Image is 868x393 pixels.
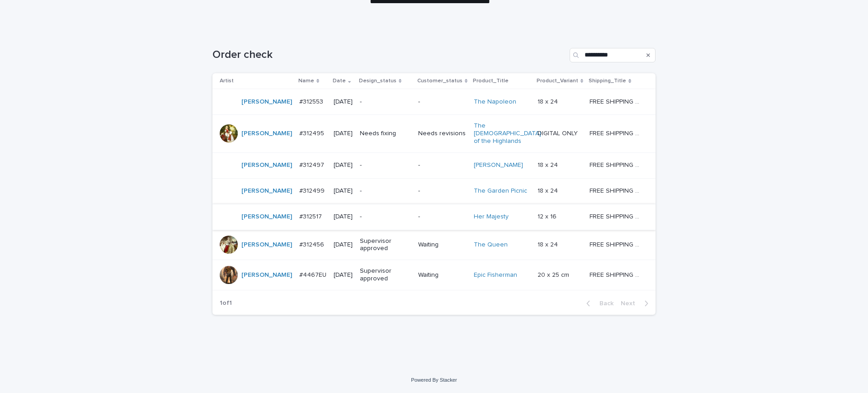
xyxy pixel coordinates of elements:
a: [PERSON_NAME] [241,241,292,249]
input: Search [570,48,656,62]
p: Product_Title [473,76,509,86]
p: Waiting [418,241,467,249]
a: Powered By Stacker [411,377,457,383]
a: The [DEMOGRAPHIC_DATA] of the Highlands [474,122,541,145]
p: - [418,98,467,106]
p: Shipping_Title [589,76,626,86]
a: Epic Fisherman [474,271,517,279]
p: Name [298,76,314,86]
p: - [360,187,411,195]
p: [DATE] [334,241,353,249]
a: [PERSON_NAME] [241,271,292,279]
p: #312499 [299,185,326,195]
p: 1 of 1 [212,292,239,314]
a: Her Majesty [474,213,509,221]
p: - [418,213,467,221]
p: FREE SHIPPING - preview in 1-2 business days, after your approval delivery will take 6-10 busines... [590,270,643,279]
p: [DATE] [334,213,353,221]
p: 12 x 16 [538,211,558,221]
a: The Queen [474,241,508,249]
button: Next [617,299,656,308]
p: 18 x 24 [538,160,560,169]
p: Needs fixing [360,130,411,137]
a: [PERSON_NAME] [241,161,292,169]
p: #312495 [299,128,326,137]
p: Supervisor approved [360,237,411,253]
tr: [PERSON_NAME] #312497#312497 [DATE]--[PERSON_NAME] 18 x 2418 x 24 FREE SHIPPING - preview in 1-2 ... [212,152,656,178]
p: #312553 [299,96,325,106]
p: Design_status [359,76,396,86]
p: 18 x 24 [538,185,560,195]
span: Next [621,300,641,307]
p: FREE SHIPPING - preview in 1-2 business days, after your approval delivery will take 5-10 b.d. [590,160,643,169]
p: Waiting [418,271,467,279]
p: - [360,161,411,169]
p: Artist [220,76,234,86]
p: Customer_status [417,76,462,86]
p: #312456 [299,239,326,249]
tr: [PERSON_NAME] #312495#312495 [DATE]Needs fixingNeeds revisionsThe [DEMOGRAPHIC_DATA] of the Highl... [212,115,656,152]
p: [DATE] [334,161,353,169]
p: FREE SHIPPING - preview in 1-2 business days, after your approval delivery will take 5-10 b.d. [590,96,643,106]
p: #312517 [299,211,324,221]
p: [DATE] [334,98,353,106]
p: #312497 [299,160,326,169]
p: Needs revisions [418,130,467,137]
tr: [PERSON_NAME] #4467EU#4467EU [DATE]Supervisor approvedWaitingEpic Fisherman 20 x 25 cm20 x 25 cm ... [212,260,656,290]
p: Product_Variant [537,76,578,86]
tr: [PERSON_NAME] #312517#312517 [DATE]--Her Majesty 12 x 1612 x 16 FREE SHIPPING - preview in 1-2 bu... [212,204,656,230]
a: [PERSON_NAME] [241,187,292,195]
tr: [PERSON_NAME] #312499#312499 [DATE]--The Garden Picnic 18 x 2418 x 24 FREE SHIPPING - preview in ... [212,178,656,204]
a: The Garden Picnic [474,187,527,195]
p: [DATE] [334,271,353,279]
p: Supervisor approved [360,267,411,283]
p: 20 x 25 cm [538,270,571,279]
tr: [PERSON_NAME] #312553#312553 [DATE]--The Napoleon 18 x 2418 x 24 FREE SHIPPING - preview in 1-2 b... [212,89,656,115]
p: - [360,98,411,106]
p: 18 x 24 [538,239,560,249]
a: [PERSON_NAME] [241,98,292,106]
p: - [360,213,411,221]
p: FREE SHIPPING - preview in 1-2 business days, after your approval delivery will take 5-10 b.d. [590,185,643,195]
a: [PERSON_NAME] [241,130,292,137]
p: #4467EU [299,270,328,279]
p: - [418,161,467,169]
p: Date [333,76,346,86]
a: [PERSON_NAME] [474,161,523,169]
span: Back [594,300,613,307]
p: FREE SHIPPING - preview in 1-2 business days, after your approval delivery will take 5-10 b.d. [590,239,643,249]
a: [PERSON_NAME] [241,213,292,221]
p: [DATE] [334,187,353,195]
button: Back [579,299,617,308]
p: FREE SHIPPING - preview in 1-2 business days, after your approval delivery will take 5-10 b.d. [590,128,643,137]
p: FREE SHIPPING - preview in 1-2 business days, after your approval delivery will take 5-10 b.d. [590,211,643,221]
p: DIGITAL ONLY [538,128,580,137]
tr: [PERSON_NAME] #312456#312456 [DATE]Supervisor approvedWaitingThe Queen 18 x 2418 x 24 FREE SHIPPI... [212,230,656,260]
p: 18 x 24 [538,96,560,106]
p: - [418,187,467,195]
a: The Napoleon [474,98,516,106]
h1: Order check [212,48,566,62]
p: [DATE] [334,130,353,137]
